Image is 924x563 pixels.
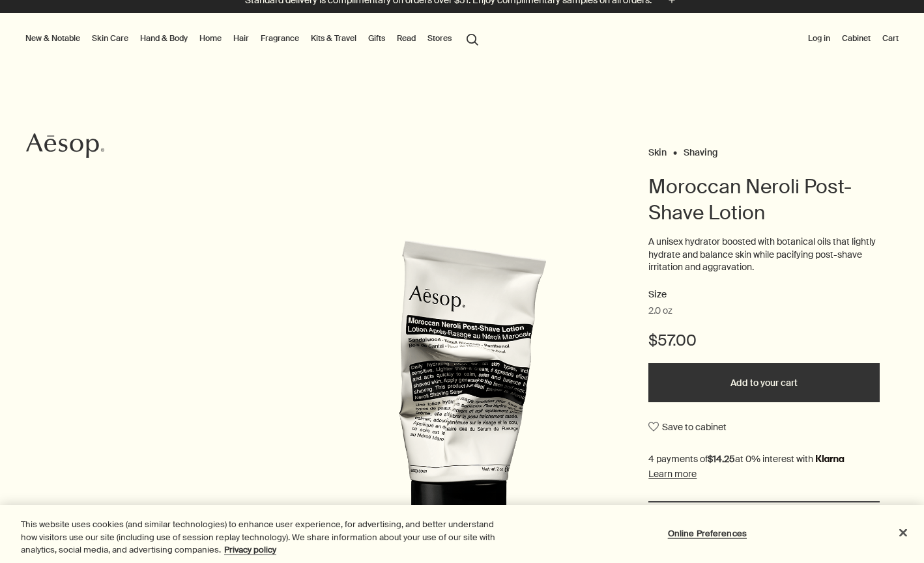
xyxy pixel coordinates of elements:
[805,31,833,46] button: Log in
[684,146,718,152] a: Shaving
[26,133,104,159] svg: Aesop
[839,31,873,46] a: Cabinet
[394,31,418,46] a: Read
[425,31,454,46] button: Stores
[648,415,727,439] button: Save to cabinet
[137,31,190,46] a: Hand & Body
[197,31,224,46] a: Home
[23,130,108,165] a: Aesop
[461,26,484,51] button: Open search
[366,31,388,46] a: Gifts
[667,520,748,546] button: Online Preferences, Opens the preference center dialog
[231,31,252,46] a: Hair
[648,236,880,274] p: A unisex hydrator boosted with botanical oils that lightly hydrate and balance skin while pacifyi...
[880,31,901,46] button: Cart
[805,13,901,65] nav: supplementary
[648,330,697,351] span: $57.00
[648,287,880,303] h2: Size
[21,518,508,556] div: This website uses cookies (and similar technologies) to enhance user experience, for advertising,...
[23,13,484,65] nav: primary
[648,146,667,152] a: Skin
[648,174,880,226] h1: Moroccan Neroli Post-Shave Lotion
[648,305,672,318] span: 2.0 oz
[889,518,917,547] button: Close
[224,544,276,555] a: More information about your privacy, opens in a new tab
[648,363,880,402] button: Add to your cart - $57.00
[23,31,83,46] button: New & Notable
[89,31,131,46] a: Skin Care
[308,31,359,46] a: Kits & Travel
[258,31,302,46] a: Fragrance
